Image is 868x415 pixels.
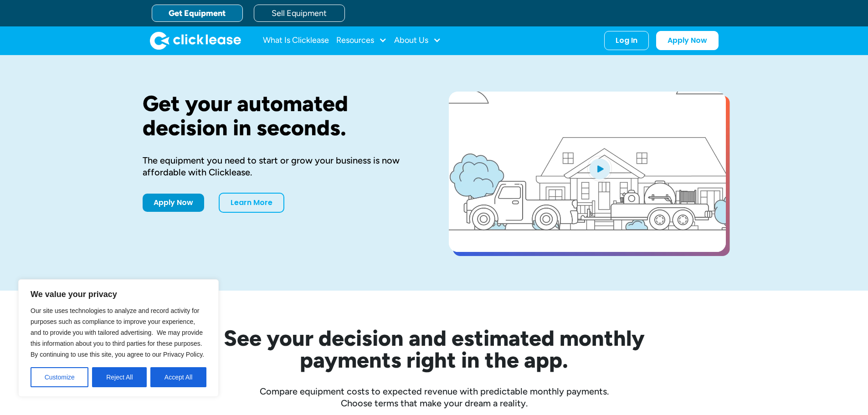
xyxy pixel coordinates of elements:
a: Learn More [219,193,284,213]
div: Resources [336,31,387,50]
h2: See your decision and estimated monthly payments right in the app. [179,327,689,371]
a: Apply Now [656,31,719,50]
button: Accept All [150,367,206,387]
div: Log In [616,36,637,45]
a: Get Equipment [152,5,243,22]
a: open lightbox [449,92,726,252]
img: Clicklease logo [150,31,241,50]
div: We value your privacy [18,279,219,397]
a: What Is Clicklease [263,31,329,50]
div: The equipment you need to start or grow your business is now affordable with Clicklease. [143,154,420,178]
button: Customize [31,367,88,387]
div: Compare equipment costs to expected revenue with predictable monthly payments. Choose terms that ... [143,385,726,409]
a: Apply Now [143,194,204,212]
img: Blue play button logo on a light blue circular background [587,156,612,181]
button: Reject All [92,367,147,387]
a: home [150,31,241,50]
span: Our site uses technologies to analyze and record activity for purposes such as compliance to impr... [31,307,204,358]
div: About Us [394,31,441,50]
a: Sell Equipment [254,5,345,22]
h1: Get your automated decision in seconds. [143,92,420,140]
p: We value your privacy [31,289,206,300]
